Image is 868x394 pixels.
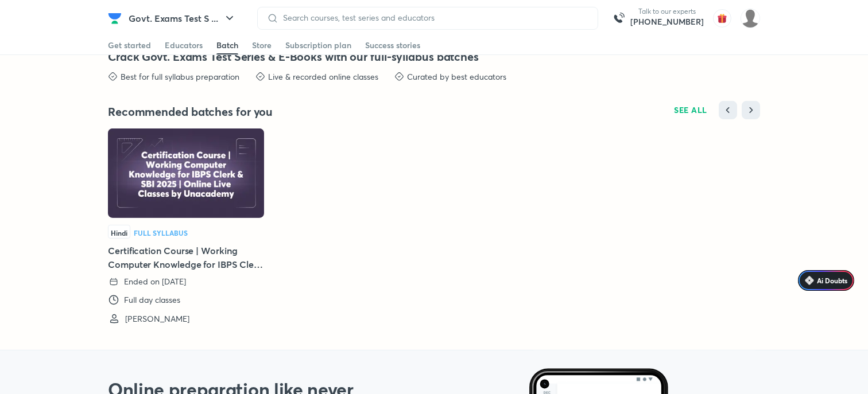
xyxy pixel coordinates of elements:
div: Store [252,40,272,51]
div: Batch [216,40,238,51]
span: Ai Doubts [817,276,847,285]
img: Thumbnail [108,128,264,218]
a: Success stories [365,36,420,54]
img: prasanth [741,9,760,28]
input: Search courses, test series and educators [278,13,588,22]
a: Store [252,36,272,54]
a: [PHONE_NUMBER] [630,16,704,28]
div: Success stories [365,40,420,51]
span: Hindi [111,228,127,237]
a: Batch [216,36,238,54]
span: SEE ALL [675,106,708,114]
h5: Certification Course | Working Computer Knowledge for IBPS Clerk & SBI 2025 | Online Live Classes... [108,244,264,271]
p: Curated by best educators [407,71,506,83]
p: [PERSON_NAME] [125,313,189,325]
a: Subscription plan [285,36,351,54]
p: Talk to our experts [630,7,704,16]
button: SEE ALL [668,101,715,119]
h4: Crack Govt. Exams Test Series & E-Books with our full-syllabus batches [108,49,760,64]
p: Best for full syllabus preparation [121,71,239,83]
div: Get started [108,40,151,51]
img: Icon [805,276,814,285]
button: Govt. Exams Test S ... [122,7,243,30]
h4: Recommended batches for you [108,104,434,119]
p: Ended on [DATE] [124,276,186,287]
img: Company Logo [108,11,122,25]
a: Ai Doubts [798,270,854,291]
p: Full day classes [124,294,180,306]
a: Educators [165,36,203,54]
a: Get started [108,36,151,54]
div: Educators [165,40,203,51]
p: Live & recorded online classes [268,71,378,83]
img: call-us [607,7,630,30]
img: avatar [713,9,731,28]
div: Subscription plan [285,40,351,51]
span: Full Syllabus [134,228,188,237]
